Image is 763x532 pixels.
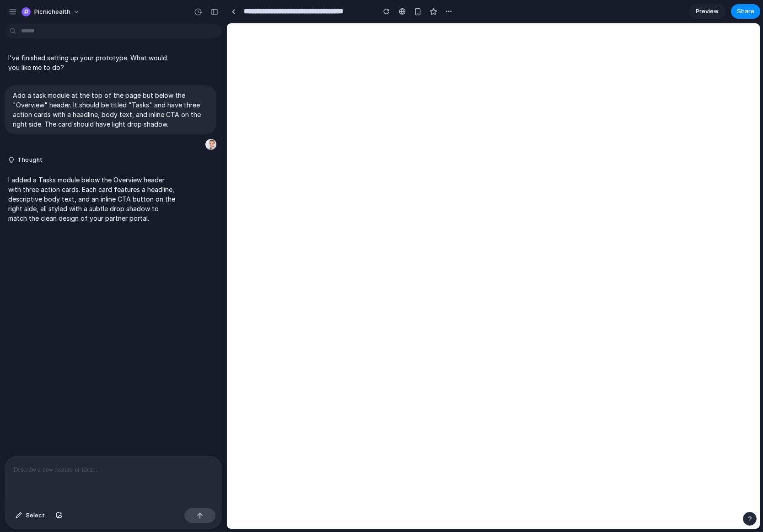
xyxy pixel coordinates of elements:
p: I added a Tasks module below the Overview header with three action cards. Each card features a he... [8,175,177,223]
button: picnichealth [18,5,85,19]
button: Share [731,4,760,19]
p: Add a task module at the top of the page but below the "Overview" header. It should be titled "Ta... [13,90,208,129]
span: Select [26,511,45,520]
button: Select [11,508,49,523]
span: Preview [696,7,719,16]
a: Preview [689,4,725,19]
p: I've finished setting up your prototype. What would you like me to do? [8,53,177,72]
span: Share [737,7,754,16]
span: picnichealth [34,7,70,16]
